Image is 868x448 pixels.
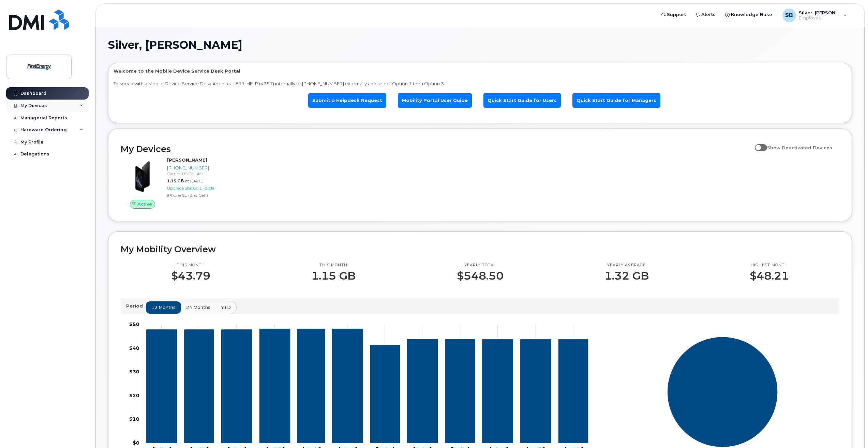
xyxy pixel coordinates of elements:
[167,171,291,177] div: Carrier: US Cellular
[185,178,205,183] span: at [DATE]
[146,329,588,443] g: 304-671-3503
[171,270,210,282] p: $43.79
[133,440,139,446] tspan: $0
[167,185,198,191] span: Upgrade Status:
[604,270,649,282] p: 1.32 GB
[171,263,210,268] p: This month
[114,80,847,87] p: To speak with a Mobile Device Service Desk Agent call 811-HELP (4357) internally or [PHONE_NUMBER...
[398,93,472,108] a: Mobility Portal User Guide
[750,263,789,268] p: Highest month
[167,192,291,198] div: iPhone SE (2nd Gen)
[121,144,751,154] h2: My Devices
[126,160,159,193] img: image20231002-3703462-1mz9tax.jpeg
[114,68,847,74] p: Welcome to the Mobile Device Service Desk Portal
[121,157,294,209] a: Active[PERSON_NAME][PHONE_NUMBER]Carrier: US Cellular1.15 GBat [DATE]Upgrade Status:EligibleiPhon...
[200,185,214,191] span: Eligible
[137,201,152,207] span: Active
[311,270,356,282] p: 1.15 GB
[129,369,139,375] tspan: $30
[767,145,832,150] span: Show Deactivated Devices
[457,270,504,282] p: $548.50
[129,321,139,327] tspan: $50
[121,244,839,254] h2: My Mobility Overview
[750,270,789,282] p: $48.21
[221,304,231,311] span: YTD
[572,93,660,108] a: Quick Start Guide for Managers
[108,40,242,50] span: Silver, [PERSON_NAME]
[126,303,146,309] p: Period
[186,304,210,311] span: 24 months
[667,337,778,447] g: Series
[311,263,356,268] p: This month
[457,263,504,268] p: Yearly total
[167,178,184,183] span: 1.15 GB
[308,93,386,108] a: Submit a Helpdesk Request
[129,345,139,351] tspan: $40
[167,157,207,163] strong: [PERSON_NAME]
[129,392,139,399] tspan: $20
[483,93,561,108] a: Quick Start Guide for Users
[167,165,291,171] div: [PHONE_NUMBER]
[755,141,760,147] input: Show Deactivated Devices
[129,416,139,422] tspan: $10
[838,418,863,443] iframe: Messenger Launcher
[604,263,649,268] p: Yearly average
